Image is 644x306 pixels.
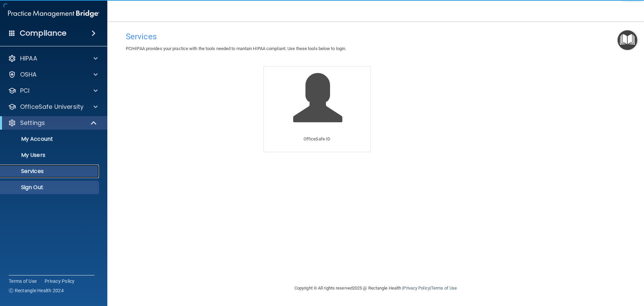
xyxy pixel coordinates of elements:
[8,103,98,111] a: OfficeSafe University
[4,168,96,175] p: Services
[126,46,346,51] span: PCIHIPAA provides your practice with the tools needed to mantain HIPAA compliant. Use these tools...
[431,286,457,291] a: Terms of Use
[618,30,637,50] button: Open Resource Center
[304,135,330,143] p: OfficeSafe ID
[20,103,84,111] p: OfficeSafe University
[8,71,98,79] a: OSHA
[45,278,75,285] a: Privacy Policy
[8,54,98,62] a: HIPAA
[20,119,45,127] p: Settings
[4,136,96,142] p: My Account
[126,32,626,41] h4: Services
[20,54,37,62] p: HIPAA
[9,278,37,285] a: Terms of Use
[403,286,430,291] a: Privacy Policy
[263,66,371,152] a: OfficeSafe ID
[8,119,97,127] a: Settings
[20,29,66,38] h4: Compliance
[8,87,98,95] a: PCI
[8,7,99,20] img: PMB logo
[253,277,498,299] div: Copyright © All rights reserved 2025 @ Rectangle Health | |
[4,184,96,191] p: Sign Out
[4,152,96,159] p: My Users
[20,71,37,79] p: OSHA
[20,87,30,95] p: PCI
[9,287,64,294] span: Ⓒ Rectangle Health 2024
